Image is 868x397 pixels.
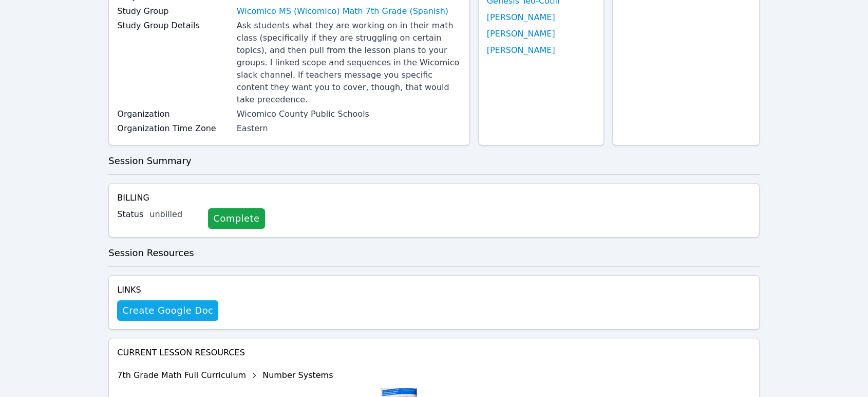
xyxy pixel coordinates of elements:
a: Complete [208,208,265,229]
label: Organization Time Zone [117,122,230,135]
div: Wicomico County Public Schools [237,108,461,120]
button: Create Google Doc [117,300,218,321]
h3: Session Summary [108,154,760,168]
div: 7th Grade Math Full Curriculum Number Systems [117,367,417,384]
div: Ask students what they are working on in their math class (specifically if they are struggling on... [237,20,461,106]
a: [PERSON_NAME] [487,28,555,40]
h4: Billing [117,192,751,204]
a: [PERSON_NAME] [487,44,555,57]
h3: Session Resources [108,246,760,260]
div: unbilled [149,208,200,221]
span: Create Google Doc [122,303,213,318]
label: Study Group [117,5,230,17]
label: Study Group Details [117,20,230,32]
label: Organization [117,108,230,120]
a: [PERSON_NAME] [487,11,555,24]
div: Eastern [237,122,461,135]
a: Wicomico MS (Wicomico) Math 7th Grade (Spanish) [237,5,448,17]
h4: Links [117,284,218,296]
label: Status [117,208,143,221]
h4: Current Lesson Resources [117,347,751,359]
